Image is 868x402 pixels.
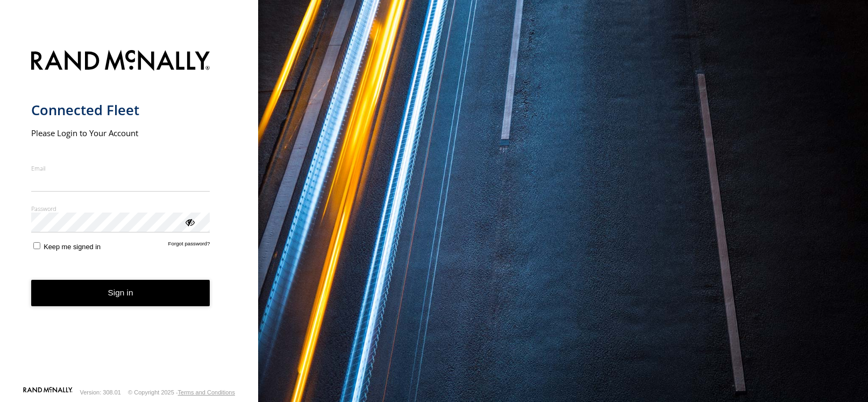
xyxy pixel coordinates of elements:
a: Visit our Website [23,387,73,398]
h1: Connected Fleet [31,101,210,119]
a: Terms and Conditions [178,389,235,396]
h2: Please Login to Your Account [31,128,210,138]
a: Forgot password? [168,241,210,251]
input: Keep me signed in [33,242,40,249]
div: © Copyright 2025 - [128,389,235,396]
div: ViewPassword [184,216,195,227]
img: Rand McNally [31,48,210,75]
button: Sign in [31,280,210,306]
span: Keep me signed in [44,243,101,251]
label: Email [31,164,210,172]
label: Password [31,204,210,213]
div: Version: 308.01 [80,389,121,396]
form: main [31,44,227,386]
